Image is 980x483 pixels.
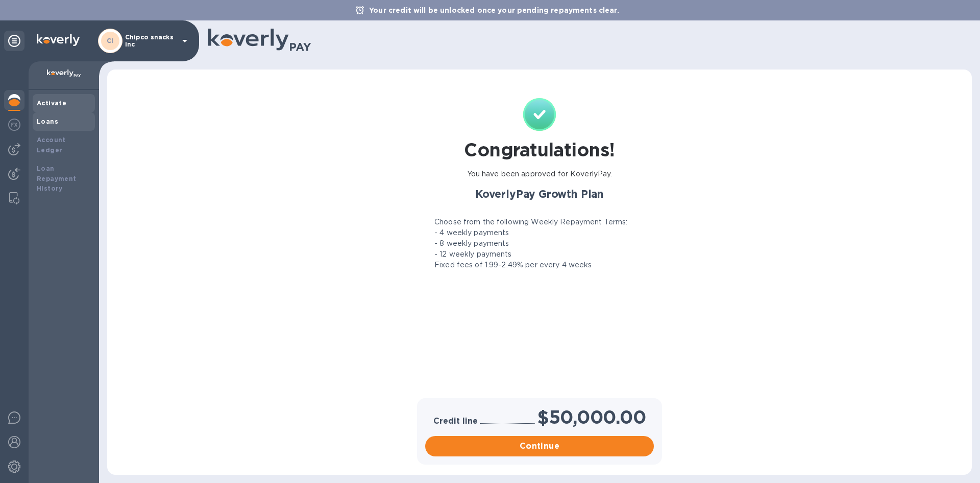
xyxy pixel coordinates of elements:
p: You have been approved for KoverlyPay. [467,169,612,179]
b: Your credit will be unlocked once your pending repayments clear. [369,6,619,14]
b: Loans [37,118,58,125]
p: Choose from the following Weekly Repayment Terms: [434,217,627,227]
img: Logo [37,34,80,46]
h1: Congratulations! [464,139,615,160]
p: Fixed fees of 1.99-2.49% per every 4 weeks [434,260,592,270]
h1: $50,000.00 [537,406,646,428]
h3: Credit line [433,417,478,426]
div: Unpin categories [4,31,24,51]
p: - 4 weekly payments [434,227,509,238]
h2: KoverlyPay Growth Plan [419,188,660,200]
button: Continue [425,436,654,456]
p: - 12 weekly payments [434,249,512,260]
p: - 8 weekly payments [434,238,509,249]
b: Loan Repayment History [37,165,77,193]
p: Chipco snacks inc [125,34,176,48]
b: Activate [37,99,66,107]
b: Account Ledger [37,136,66,154]
img: Foreign exchange [8,119,20,131]
span: Continue [433,440,646,452]
b: CI [107,37,114,44]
